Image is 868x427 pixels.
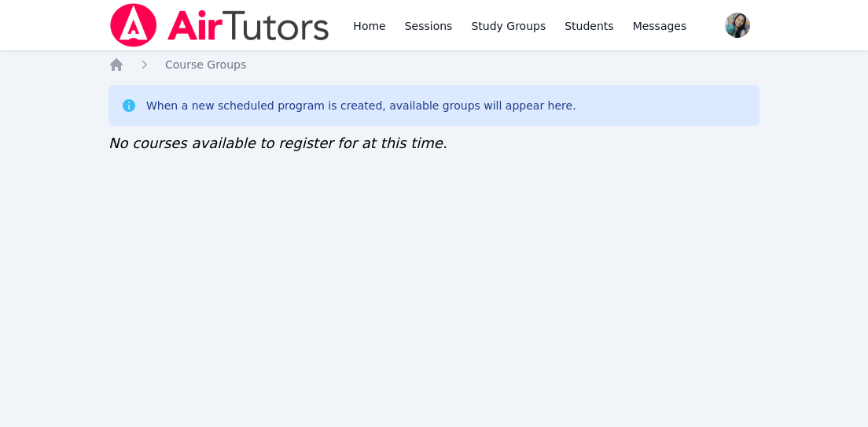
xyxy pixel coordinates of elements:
[165,57,246,72] a: Course Groups
[108,57,759,72] nav: Breadcrumb
[165,58,246,71] span: Course Groups
[108,3,331,47] img: Air Tutors
[633,18,687,34] span: Messages
[146,98,576,113] div: When a new scheduled program is created, available groups will appear here.
[108,135,447,151] span: No courses available to register for at this time.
